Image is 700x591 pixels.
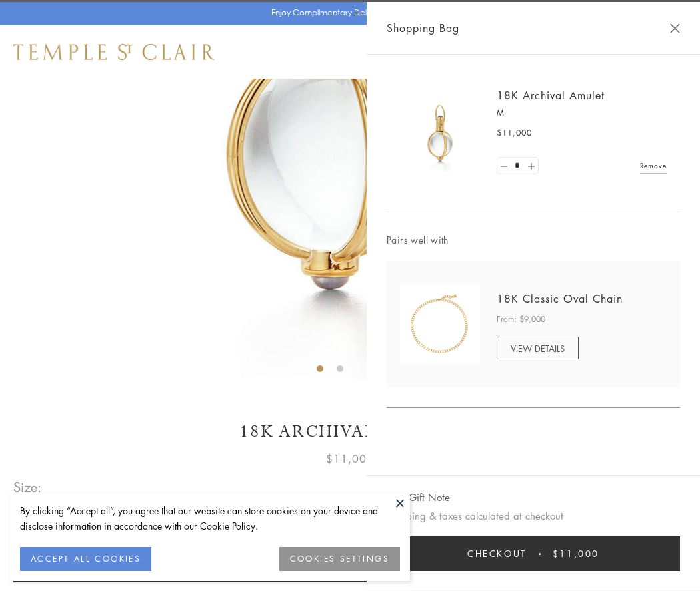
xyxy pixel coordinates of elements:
[20,503,400,534] div: By clicking “Accept all”, you agree that our website can store cookies on your device and disclos...
[387,489,450,506] button: Add Gift Note
[497,337,579,359] a: VIEW DETAILS
[271,6,423,19] p: Enjoy Complimentary Delivery & Returns
[467,546,527,561] span: Checkout
[670,23,680,33] button: Close Shopping Bag
[524,158,537,174] a: Set quantity to 2
[497,126,532,140] span: $11,000
[13,476,43,498] span: Size:
[497,106,667,120] p: M
[511,342,565,355] span: VIEW DETAILS
[387,508,680,524] p: Shipping & taxes calculated at checkout
[400,284,480,364] img: N88865-OV18
[13,44,215,60] img: Temple St. Clair
[326,450,374,467] span: $11,000
[497,158,511,174] a: Set quantity to 0
[497,292,623,306] a: 18K Classic Oval Chain
[497,313,545,326] span: From: $9,000
[640,158,667,173] a: Remove
[387,536,680,571] button: Checkout $11,000
[400,93,480,173] img: 18K Archival Amulet
[13,420,687,443] h1: 18K Archival Amulet
[497,88,605,102] a: 18K Archival Amulet
[279,547,400,571] button: COOKIES SETTINGS
[387,232,680,248] span: Pairs well with
[20,547,151,571] button: ACCEPT ALL COOKIES
[387,19,459,37] span: Shopping Bag
[553,546,599,561] span: $11,000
